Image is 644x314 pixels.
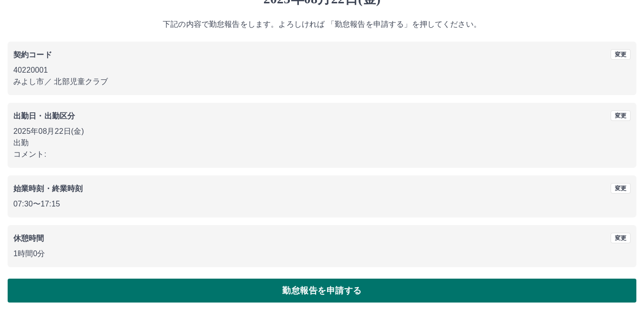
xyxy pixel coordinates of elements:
[611,183,631,194] button: 変更
[611,110,631,121] button: 変更
[8,19,636,30] p: 下記の内容で勤怠報告をします。よろしければ 「勤怠報告を申請する」を押してください。
[13,65,631,76] p: 40220001
[611,233,631,243] button: 変更
[13,137,631,149] p: 出勤
[611,49,631,60] button: 変更
[13,76,631,87] p: みよし市 ／ 北部児童クラブ
[13,126,631,137] p: 2025年08月22日(金)
[13,234,44,242] b: 休憩時間
[13,248,631,260] p: 1時間0分
[8,279,636,303] button: 勤怠報告を申請する
[13,184,83,193] b: 始業時刻・終業時刻
[13,198,631,210] p: 07:30 〜 17:15
[13,51,52,59] b: 契約コード
[13,149,631,160] p: コメント:
[13,112,75,120] b: 出勤日・出勤区分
